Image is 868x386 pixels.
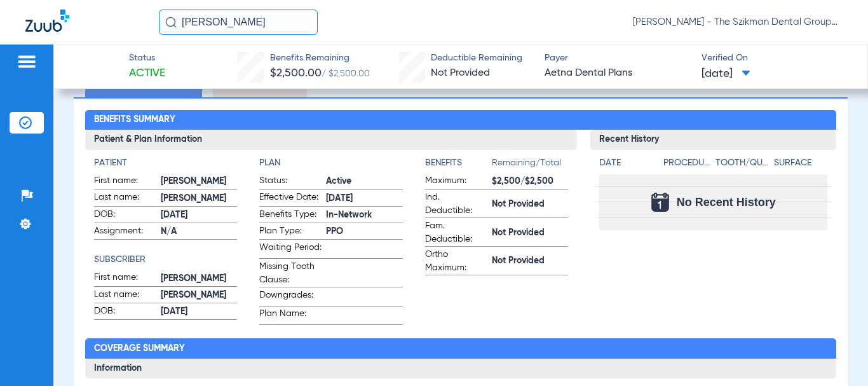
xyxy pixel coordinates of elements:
[702,52,847,65] span: Verified On
[599,156,653,170] h4: Date
[715,156,770,170] h4: Tooth/Quad
[663,156,711,170] h4: Procedure
[85,338,837,359] h2: Coverage Summary
[425,156,492,170] h4: Benefits
[129,65,165,81] span: Active
[326,225,403,238] span: PPO
[161,289,238,302] span: [PERSON_NAME]
[259,289,322,306] span: Downgrades:
[270,67,322,79] span: $2,500.00
[94,271,156,286] span: First name:
[161,305,238,319] span: [DATE]
[425,156,492,174] app-breakdown-title: Benefits
[326,192,403,205] span: [DATE]
[25,10,69,32] img: Zuub Logo
[259,260,322,287] span: Missing Tooth Clause:
[129,52,165,65] span: Status
[590,130,836,150] h3: Recent History
[425,219,487,246] span: Fam. Deductible:
[677,196,776,209] span: No Recent History
[161,272,238,286] span: [PERSON_NAME]
[94,288,156,303] span: Last name:
[492,156,569,174] span: Remaining/Total
[702,66,750,82] span: [DATE]
[165,17,177,28] img: Search Icon
[259,224,322,240] span: Plan Type:
[425,191,487,217] span: Ind. Deductible:
[492,226,569,240] span: Not Provided
[259,156,403,170] h4: Plan
[715,156,770,174] app-breakdown-title: Tooth/Quad
[633,16,843,29] span: [PERSON_NAME] - The Szikman Dental Group
[161,209,238,222] span: [DATE]
[545,52,690,65] span: Payer
[492,254,569,268] span: Not Provided
[259,191,322,206] span: Effective Date:
[85,110,837,130] h2: Benefits Summary
[94,208,156,223] span: DOB:
[492,175,569,188] span: $2,500/$2,500
[804,325,868,386] iframe: Chat Widget
[94,156,238,170] h4: Patient
[94,191,156,206] span: Last name:
[259,307,322,324] span: Plan Name:
[159,10,318,35] input: Search for patients
[85,130,578,150] h3: Patient & Plan Information
[259,241,322,258] span: Waiting Period:
[259,174,322,190] span: Status:
[425,248,487,275] span: Ortho Maximum:
[599,156,653,174] app-breakdown-title: Date
[270,52,370,65] span: Benefits Remaining
[326,209,403,222] span: In-Network
[259,208,322,223] span: Benefits Type:
[774,156,828,170] h4: Surface
[161,225,238,238] span: N/A
[431,52,522,65] span: Deductible Remaining
[492,198,569,211] span: Not Provided
[161,192,238,205] span: [PERSON_NAME]
[161,175,238,188] span: [PERSON_NAME]
[425,174,487,190] span: Maximum:
[663,156,711,174] app-breakdown-title: Procedure
[431,68,490,78] span: Not Provided
[85,359,837,379] h3: Information
[94,305,156,320] span: DOB:
[651,193,669,212] img: Calendar
[94,224,156,240] span: Assignment:
[94,174,156,190] span: First name:
[322,69,370,78] span: / $2,500.00
[17,54,37,69] img: hamburger-icon
[774,156,828,174] app-breakdown-title: Surface
[326,175,403,188] span: Active
[94,253,238,266] h4: Subscriber
[545,65,690,81] span: Aetna Dental Plans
